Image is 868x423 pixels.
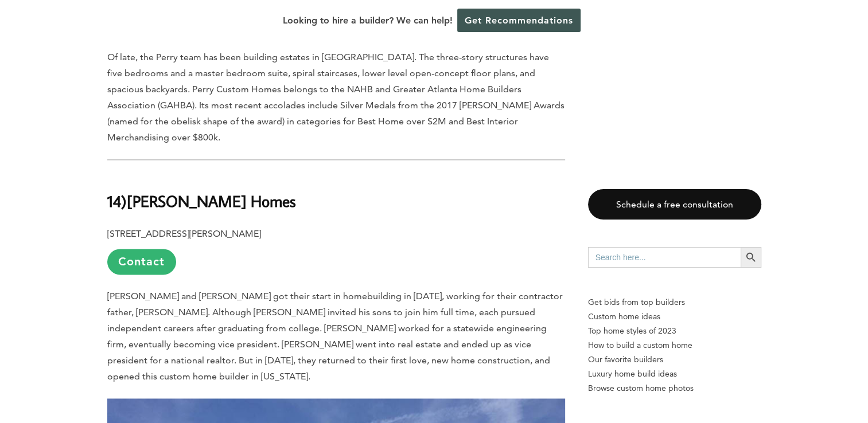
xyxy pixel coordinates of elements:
a: How to build a custom home [588,338,761,352]
a: Luxury home build ideas [588,367,761,381]
b: 14) [107,191,127,211]
b: [STREET_ADDRESS][PERSON_NAME] [107,228,261,239]
p: Get bids from top builders [588,295,761,310]
a: Contact [107,249,176,275]
span: [PERSON_NAME] and [PERSON_NAME] got their start in homebuilding in [DATE], working for their cont... [107,291,563,382]
span: Of late, the Perry team has been building estates in [GEOGRAPHIC_DATA]. The three-story structure... [107,52,565,143]
input: Search here... [588,247,741,268]
svg: Search [745,251,757,264]
a: Schedule a free consultation [588,189,761,220]
a: Get Recommendations [457,9,581,32]
a: Custom home ideas [588,310,761,324]
iframe: Drift Widget Chat Controller [648,341,854,409]
b: [PERSON_NAME] Homes [127,191,296,211]
a: Browse custom home photos [588,381,761,395]
a: Our favorite builders [588,352,761,367]
a: Top home styles of 2023 [588,324,761,338]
